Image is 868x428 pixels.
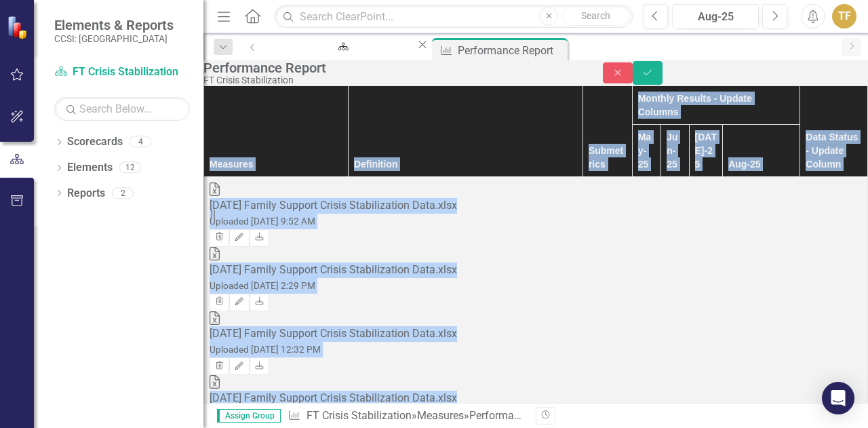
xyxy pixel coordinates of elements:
a: Reports [67,186,105,201]
div: Data Status - Update Column [806,130,862,171]
img: ClearPoint Strategy [6,15,31,40]
button: Aug-25 [672,4,759,28]
div: 4 [130,136,151,148]
div: Performance Report [469,409,565,422]
div: [DATE] Family Support Crisis Stabilization Data.xlsx [210,391,862,406]
small: Uploaded [DATE] 2:29 PM [210,280,315,291]
div: Crisis Stabilization Landing Page [279,51,403,68]
div: [DATE] Family Support Crisis Stabilization Data.xlsx [210,262,862,278]
input: Search Below... [54,97,190,121]
div: Performance Report [203,60,576,75]
div: May-25 [638,130,656,171]
a: Scorecards [67,134,123,150]
div: Aug-25 [677,9,754,25]
div: » » [288,408,526,424]
span: Assign Group [217,409,281,423]
button: TF [832,4,856,28]
a: Crisis Stabilization Landing Page [267,38,416,55]
small: Uploaded [DATE] 12:32 PM [210,344,321,355]
div: [DATE] Family Support Crisis Stabilization Data.xlsx [210,198,862,214]
div: Aug-25 [728,157,794,171]
div: 12 [119,162,141,174]
div: Jun-25 [667,130,683,171]
div: [DATE] Family Support Crisis Stabilization Data.xlsx [210,326,862,342]
button: Search [561,7,629,26]
div: Monthly Results - Update Columns [638,92,795,119]
div: Submetrics [589,144,627,171]
small: Uploaded [DATE] 9:52 AM [210,216,315,227]
div: Performance Report [458,42,564,59]
div: [DATE]-25 [695,130,717,171]
a: FT Crisis Stabilization [54,64,190,80]
div: 2 [112,187,134,199]
div: Measures [210,157,342,171]
a: Measures [417,409,464,422]
a: Elements [67,160,113,176]
input: Search ClearPoint... [275,5,633,28]
div: Open Intercom Messenger [822,382,854,414]
div: Definition [354,157,577,171]
a: FT Crisis Stabilization [307,409,412,422]
div: FT Crisis Stabilization [203,75,576,85]
span: Search [581,10,610,21]
span: Elements & Reports [54,17,174,33]
small: CCSI: [GEOGRAPHIC_DATA] [54,33,174,44]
